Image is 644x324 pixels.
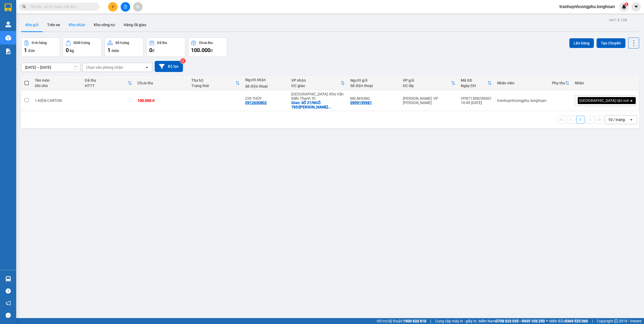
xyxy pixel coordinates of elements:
span: notification [6,301,11,306]
button: Trên xe [43,18,64,31]
img: icon-new-feature [622,4,626,9]
span: 1 [24,47,27,53]
button: file-add [121,2,130,12]
img: warehouse-icon [5,22,11,27]
span: file-add [123,5,127,9]
div: Ngày ĐH [461,84,487,88]
img: warehouse-icon [5,276,11,282]
div: Nhân viên [497,81,546,85]
div: Đã thu [85,78,128,82]
button: plus [108,2,117,12]
span: 100.000 [191,47,210,53]
div: [PERSON_NAME]: VP [PERSON_NAME] [403,96,455,105]
th: Toggle SortBy [82,76,135,90]
div: Thu hộ [191,78,236,82]
button: Kho gửi [21,18,43,31]
span: món [112,49,119,53]
div: ĐC giao [291,84,340,88]
span: 0 [149,47,152,53]
img: logo-vxr [5,4,12,12]
img: solution-icon [5,49,11,54]
div: Người gửi [350,78,397,82]
div: VP gửi [403,78,451,82]
div: HTTT [85,84,128,88]
span: Miền Nam [479,318,545,324]
button: caret-down [631,2,641,12]
svg: open [629,118,633,122]
div: Mã GD [461,78,487,82]
input: Tìm tên, số ĐT hoặc mã đơn [30,4,93,10]
div: Tên món [35,78,79,82]
span: tranhuynhcongphu.longhoan [555,3,619,10]
span: 1 [625,2,627,6]
button: Số lượng1món [105,37,144,57]
div: tranhuynhcongphu.longhoan [497,98,546,103]
div: Khối lượng [74,41,90,45]
button: Lên hàng [569,38,594,48]
div: 10 / trang [608,117,625,122]
button: Đơn hàng1đơn [21,37,60,57]
button: 1 [576,116,584,124]
span: đ [210,49,213,53]
span: question-circle [6,288,11,294]
input: Select a date range. [21,63,80,72]
div: VPBT1308250001 [461,96,492,101]
div: Chưa thu [199,41,213,45]
span: search [22,5,26,9]
span: đơn [28,49,35,53]
span: | [592,318,593,324]
div: Người nhận [245,78,286,82]
button: aim [133,2,143,12]
div: Giao: SỐ 27/NGÕ 785/TRƯƠNG ĐỊNH - THỊNH LIỆT - HOÀNG MAI - HÀ NỘI [291,101,345,109]
div: ĐC lấy [403,84,451,88]
th: Toggle SortBy [289,76,347,90]
div: 10:49 [DATE] [461,101,492,105]
div: Đã thu [157,41,167,45]
div: Trạng thái [191,84,236,88]
span: plus [111,5,115,9]
span: | [430,318,431,324]
div: Chưa thu [137,81,186,85]
span: đ [152,49,154,53]
span: kg [70,49,74,53]
div: [GEOGRAPHIC_DATA]: Kho Văn Điển Thanh Trì [291,92,345,101]
img: warehouse-icon [5,35,11,41]
strong: 0708 023 035 - 0935 103 250 [496,319,545,323]
button: Đã thu0đ [146,37,185,57]
span: ... [328,105,331,109]
span: Hỗ trợ kỹ thuật: [377,318,426,324]
strong: 1900 633 818 [403,319,426,323]
div: CHỊ THỦY [245,96,286,101]
button: Khối lượng0kg [63,37,102,57]
div: 100.000 đ [137,98,186,103]
th: Toggle SortBy [458,76,494,90]
span: ⚪️ [546,320,548,322]
div: 1 KIỆN CARTON [35,98,79,103]
div: 0909159981 [350,101,372,105]
div: ver 1.8.138 [609,17,627,23]
div: Phụ thu [552,81,565,85]
div: 0912630802 [245,101,267,105]
button: Chưa thu100.000đ [188,37,227,57]
th: Toggle SortBy [549,76,572,90]
span: copyright [614,319,618,323]
span: aim [136,5,140,9]
button: Bộ lọc [155,61,183,72]
button: Hàng đã giao [119,18,151,31]
div: Số điện thoại [245,84,286,88]
div: Số lượng [115,41,129,45]
div: Chọn văn phòng nhận [86,65,123,70]
span: Miền Bắc [549,318,588,324]
span: caret-down [634,4,639,9]
div: Ghi chú [35,84,79,88]
button: Kho nhận [64,18,89,31]
button: Tạo Chuyến [597,38,625,48]
span: [GEOGRAPHIC_DATA] tận nơi [579,98,629,103]
div: Số điện thoại [350,84,397,88]
sup: 2 [180,58,186,64]
div: VP nhận [291,78,340,82]
svg: open [145,65,149,70]
button: Kho công nợ [89,18,119,31]
span: 0 [66,47,69,53]
span: 1 [108,47,110,53]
